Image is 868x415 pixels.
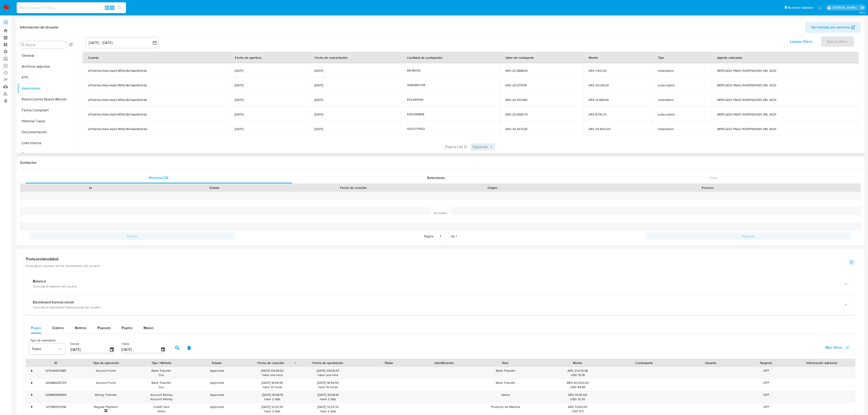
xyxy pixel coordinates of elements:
button: Ver mirada por persona [805,22,861,33]
span: Chat [710,175,717,180]
button: Lista Interna [18,138,74,149]
button: search-icon [115,5,124,11]
a: Notificaciones [818,6,822,10]
div: Estado [156,185,273,190]
span: s [111,5,113,10]
div: Origen [434,185,551,190]
button: Buscar [21,43,25,46]
h1: Contactos [20,160,861,165]
button: Restricciones Nuevo Mundo [18,94,74,105]
button: Direcciones [18,149,74,159]
a: Salir [860,5,865,10]
p: andres.vilosio@mercadolibre.com [832,5,858,10]
button: KYC [18,72,74,83]
span: Alt [105,5,109,10]
button: General [18,50,74,61]
span: Ver mirada por persona [811,22,850,33]
div: Fecha de creación [280,185,427,190]
div: Proceso [558,185,857,190]
span: Accesos rápidos [788,5,813,10]
input: Buscar [26,43,65,47]
button: Fecha Compliant [18,105,74,116]
h1: Información de Usuario [20,25,58,30]
button: Anterior [30,233,235,240]
span: Página de [424,233,457,240]
button: Siguiente [646,233,851,240]
button: Volver al orden por defecto [69,43,73,48]
button: Archivos adjuntos [18,61,74,72]
button: Historial Casos [18,116,74,127]
span: 1 [456,234,457,238]
div: Id [31,185,149,190]
input: Buscar usuario o caso... [17,5,126,11]
span: Historial CX [149,175,169,180]
button: Documentación [18,127,74,138]
button: Inversiones [18,83,74,94]
span: Soluciones [427,175,445,180]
